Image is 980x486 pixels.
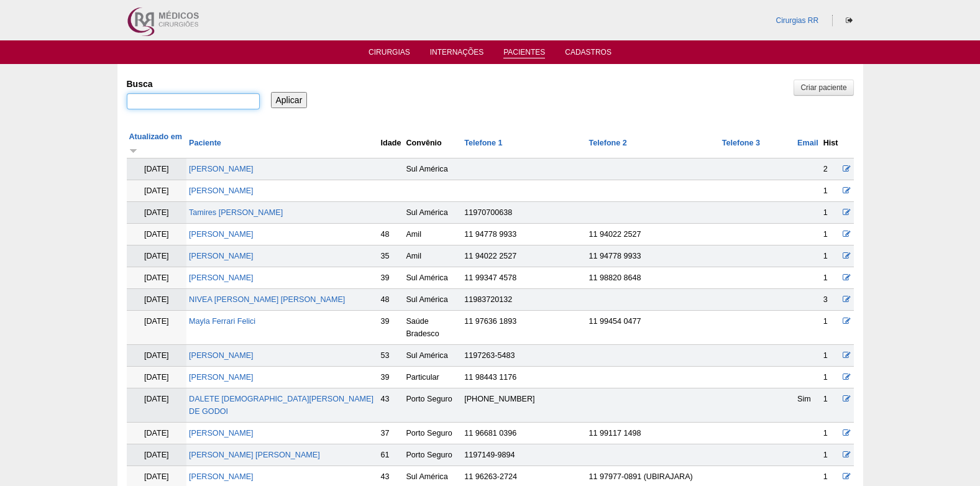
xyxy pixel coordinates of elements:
[369,48,410,60] a: Cirurgias
[722,139,760,147] a: Telefone 3
[794,80,853,96] a: Criar paciente
[403,444,462,466] td: Porto Seguro
[821,311,841,345] td: 1
[378,423,404,444] td: 37
[127,93,260,109] input: Digite os termos que você deseja procurar.
[588,139,626,147] a: Telefone 2
[821,423,841,444] td: 1
[189,472,254,481] a: [PERSON_NAME]
[378,444,404,466] td: 61
[462,345,586,367] td: 1197263-5483
[189,317,255,326] a: Mayla Ferrari Felici
[462,311,586,345] td: 11 97636 1893
[129,146,137,154] img: ordem crescente
[127,202,187,224] td: [DATE]
[462,245,586,267] td: 11 94022 2527
[378,289,404,311] td: 48
[846,17,853,24] i: Sair
[129,132,182,154] a: Atualizado em
[189,451,320,459] a: [PERSON_NAME] [PERSON_NAME]
[127,78,260,90] label: Busca
[403,289,462,311] td: Sul América
[462,444,586,466] td: 1197149-9894
[462,202,586,224] td: 11970700638
[127,224,187,245] td: [DATE]
[403,311,462,345] td: Saúde Bradesco
[462,224,586,245] td: 11 94778 9933
[378,224,404,245] td: 48
[586,245,719,267] td: 11 94778 9933
[189,230,254,239] a: [PERSON_NAME]
[127,311,187,345] td: [DATE]
[403,128,462,158] th: Convênio
[462,289,586,311] td: 11983720132
[127,444,187,466] td: [DATE]
[127,423,187,444] td: [DATE]
[271,92,308,108] input: Aplicar
[821,345,841,367] td: 1
[403,388,462,423] td: Porto Seguro
[189,295,345,304] a: NIVEA [PERSON_NAME] [PERSON_NAME]
[586,267,719,289] td: 11 98820 8648
[462,367,586,388] td: 11 98443 1176
[127,345,187,367] td: [DATE]
[821,444,841,466] td: 1
[127,289,187,311] td: [DATE]
[127,180,187,202] td: [DATE]
[403,224,462,245] td: Amil
[189,373,254,382] a: [PERSON_NAME]
[189,208,283,217] a: Tamires [PERSON_NAME]
[403,423,462,444] td: Porto Seguro
[189,351,254,360] a: [PERSON_NAME]
[189,139,221,147] a: Paciente
[189,165,254,173] a: [PERSON_NAME]
[821,128,841,158] th: Hist
[189,252,254,260] a: [PERSON_NAME]
[378,345,404,367] td: 53
[795,388,821,423] td: Sim
[821,367,841,388] td: 1
[586,224,719,245] td: 11 94022 2527
[821,224,841,245] td: 1
[189,273,254,282] a: [PERSON_NAME]
[821,202,841,224] td: 1
[821,267,841,289] td: 1
[403,345,462,367] td: Sul América
[189,186,254,195] a: [PERSON_NAME]
[378,367,404,388] td: 39
[378,267,404,289] td: 39
[430,48,484,60] a: Internações
[503,48,545,58] a: Pacientes
[586,311,719,345] td: 11 99454 0477
[403,267,462,289] td: Sul América
[821,245,841,267] td: 1
[403,158,462,180] td: Sul América
[378,128,404,158] th: Idade
[565,48,611,60] a: Cadastros
[403,245,462,267] td: Amil
[462,267,586,289] td: 11 99347 4578
[403,202,462,224] td: Sul América
[821,180,841,202] td: 1
[462,423,586,444] td: 11 96681 0396
[776,16,818,25] a: Cirurgias RR
[378,388,404,423] td: 43
[403,367,462,388] td: Particular
[189,429,254,438] a: [PERSON_NAME]
[127,267,187,289] td: [DATE]
[127,367,187,388] td: [DATE]
[464,139,502,147] a: Telefone 1
[821,289,841,311] td: 3
[821,158,841,180] td: 2
[586,423,719,444] td: 11 99117 1498
[127,388,187,423] td: [DATE]
[797,139,818,147] a: Email
[127,245,187,267] td: [DATE]
[378,245,404,267] td: 35
[821,388,841,423] td: 1
[462,388,586,423] td: [PHONE_NUMBER]
[189,395,373,416] a: DALETE [DEMOGRAPHIC_DATA][PERSON_NAME] DE GODOI
[127,158,187,180] td: [DATE]
[378,311,404,345] td: 39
